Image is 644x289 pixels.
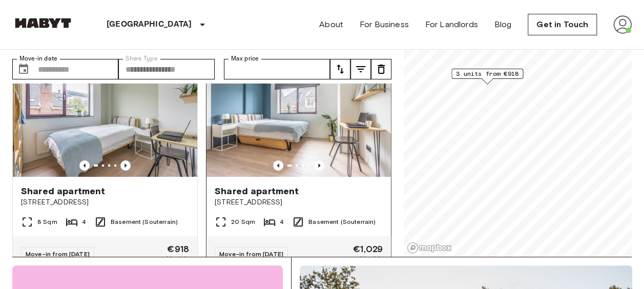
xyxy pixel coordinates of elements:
[404,17,632,257] canvas: Map
[21,185,105,197] span: Shared apartment
[494,18,512,31] a: Blog
[37,217,57,226] span: 8 Sqm
[206,53,391,272] a: Marketing picture of unit NL-13-11-004-02QPrevious imagePrevious imageShared apartment[STREET_ADD...
[353,244,383,254] span: €1,029
[26,250,90,258] span: Move-in from [DATE]
[456,69,518,78] span: 3 units from €918
[231,217,255,226] span: 20 Sqm
[314,160,324,171] button: Previous image
[126,54,158,63] label: Share Type
[613,15,632,34] img: avatar
[219,250,283,258] span: Move-in from [DATE]
[107,18,192,31] p: [GEOGRAPHIC_DATA]
[360,254,383,263] span: Monthly
[280,217,284,226] span: 4
[371,59,391,79] button: tune
[425,18,478,31] a: For Landlords
[273,160,283,171] button: Previous image
[82,217,86,226] span: 4
[13,54,197,177] img: Marketing picture of unit NL-13-11-001-01Q
[111,217,178,226] span: Basement (Souterrain)
[528,14,597,35] a: Get in Touch
[13,59,34,79] button: Choose date
[12,53,198,272] a: Marketing picture of unit NL-13-11-001-01QPrevious imagePrevious imageShared apartment[STREET_ADD...
[120,160,131,171] button: Previous image
[350,59,371,79] button: tune
[215,185,299,197] span: Shared apartment
[79,160,90,171] button: Previous image
[21,197,189,208] span: [STREET_ADDRESS]
[451,69,523,85] div: Map marker
[319,18,343,31] a: About
[167,244,189,254] span: €918
[215,197,383,208] span: [STREET_ADDRESS]
[231,54,259,63] label: Max price
[360,18,409,31] a: For Business
[167,254,189,263] span: Monthly
[12,18,74,28] img: Habyt
[407,242,452,254] a: Mapbox logo
[330,59,350,79] button: tune
[308,217,376,226] span: Basement (Souterrain)
[19,54,57,63] label: Move-in date
[206,54,391,177] img: Marketing picture of unit NL-13-11-004-02Q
